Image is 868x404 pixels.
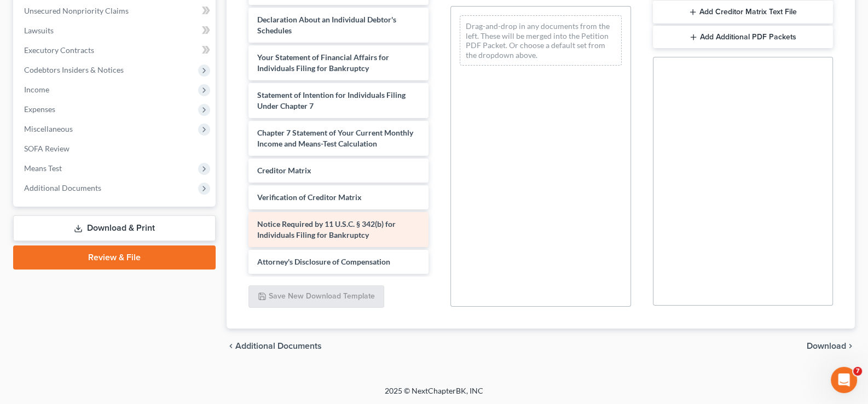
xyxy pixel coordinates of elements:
[24,124,73,133] span: Miscellaneous
[248,285,384,308] button: Save New Download Template
[24,183,101,192] span: Additional Documents
[48,54,201,332] div: -----This e-mail message from the Badaki Law Firm is intended only for named recipients. It conta...
[24,144,70,153] span: SOFA Review
[188,316,205,333] button: Send a message…
[15,139,216,159] a: SOFA Review
[15,21,216,40] a: Lawsuits
[7,4,28,25] button: go back
[191,4,212,25] button: Home
[807,342,855,350] button: Download chevron_right
[460,15,622,66] div: Drag-and-drop in any documents from the left. These will be merged into the Petition PDF Packet. ...
[653,26,834,49] button: Add Additional PDF Packets
[257,128,413,148] span: Chapter 7 Statement of Your Current Monthly Income and Means-Test Calculation
[9,297,210,316] textarea: Message…
[53,14,136,25] p: The team can also help
[257,257,390,266] span: Attorney's Disclosure of Compensation
[15,1,216,21] a: Unsecured Nonpriority Claims
[48,38,201,49] div: Fax: [PHONE_NUMBER]
[235,342,322,350] span: Additional Documents
[257,15,396,35] span: Declaration About an Individual Debtor's Schedules
[807,342,846,350] span: Download
[257,52,389,73] span: Your Statement of Financial Affairs for Individuals Filing for Bankruptcy
[853,367,862,376] span: 7
[52,320,61,329] button: Upload attachment
[13,215,216,241] a: Download & Print
[257,192,362,202] span: Verification of Creditor Matrix
[24,45,94,55] span: Executory Contracts
[24,85,49,94] span: Income
[846,342,855,350] i: chevron_right
[53,5,92,14] h1: Operator
[257,166,311,175] span: Creditor Matrix
[34,320,43,329] button: Gif picker
[17,320,26,329] button: Emoji picker
[15,40,216,60] a: Executory Contracts
[24,104,55,114] span: Expenses
[24,65,124,74] span: Codebtors Insiders & Notices
[227,342,322,350] a: chevron_left Additional Documents
[31,6,49,24] img: Profile image for Operator
[653,1,834,24] button: Add Creditor Matrix Text File
[257,219,396,239] span: Notice Required by 11 U.S.C. § 342(b) for Individuals Filing for Bankruptcy
[24,26,54,35] span: Lawsuits
[13,245,216,270] a: Review & File
[227,342,235,350] i: chevron_left
[136,38,200,47] a: [DOMAIN_NAME]
[24,6,129,15] span: Unsecured Nonpriority Claims
[24,163,62,173] span: Means Test
[831,367,857,393] iframe: Intercom live chat
[257,90,406,110] span: Statement of Intention for Individuals Filing Under Chapter 7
